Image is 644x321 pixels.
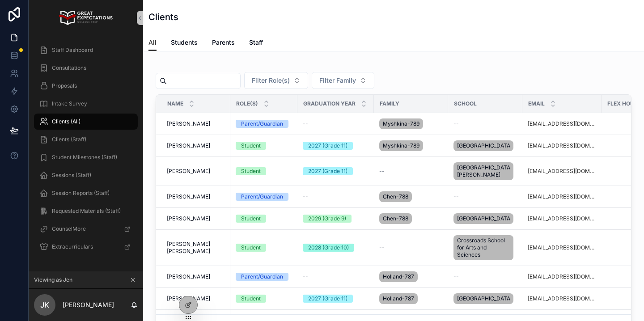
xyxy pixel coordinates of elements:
[457,142,510,149] span: [GEOGRAPHIC_DATA]
[236,215,292,223] a: Student
[453,273,459,280] span: --
[383,142,419,149] span: Myshkina-789
[34,96,138,112] a: Intake Survey
[167,193,225,200] a: [PERSON_NAME]
[63,300,114,309] p: [PERSON_NAME]
[241,215,261,223] div: Student
[52,64,86,72] span: Consultations
[303,215,369,223] a: 2029 (Grade 9)
[379,190,443,204] a: Chen-788
[52,154,117,161] span: Student Milestones (Staff)
[212,34,235,52] a: Parents
[167,273,225,280] a: [PERSON_NAME]
[379,291,443,306] a: Holland-787
[167,120,225,127] a: [PERSON_NAME]
[236,167,292,175] a: Student
[453,233,517,262] a: Crossroads School for Arts and Sciences
[312,72,374,89] button: Select Button
[379,244,443,251] a: --
[52,136,86,143] span: Clients (Staff)
[244,72,308,89] button: Select Button
[171,38,198,47] span: Students
[303,273,369,280] a: --
[303,100,356,107] span: Graduation Year
[457,215,510,222] span: [GEOGRAPHIC_DATA]
[453,120,517,127] a: --
[379,117,443,131] a: Myshkina-789
[40,300,49,310] span: JK
[167,168,225,175] a: [PERSON_NAME]
[303,273,308,280] span: --
[453,211,517,226] a: [GEOGRAPHIC_DATA]
[241,273,283,281] div: Parent/Guardian
[308,295,347,303] div: 2027 (Grade 11)
[236,100,258,107] span: Role(s)
[236,193,292,201] a: Parent/Guardian
[167,215,225,222] a: [PERSON_NAME]
[34,221,138,237] a: CounselMore
[528,120,596,127] a: [EMAIL_ADDRESS][DOMAIN_NAME]
[236,295,292,303] a: Student
[167,142,225,149] a: [PERSON_NAME]
[236,142,292,150] a: Student
[241,120,283,128] div: Parent/Guardian
[528,215,596,222] a: [EMAIL_ADDRESS][DOMAIN_NAME]
[236,120,292,128] a: Parent/Guardian
[303,120,369,127] a: --
[241,295,261,303] div: Student
[453,160,517,182] a: [GEOGRAPHIC_DATA][PERSON_NAME]
[457,237,510,258] span: Crossroads School for Arts and Sciences
[167,295,225,302] a: [PERSON_NAME]
[528,168,596,175] a: [EMAIL_ADDRESS][DOMAIN_NAME]
[303,167,369,175] a: 2027 (Grade 11)
[34,276,72,283] span: Viewing as Jen
[148,11,178,23] h1: Clients
[34,167,138,183] a: Sessions (Staff)
[29,36,143,266] div: scrollable content
[167,295,210,302] span: [PERSON_NAME]
[249,34,263,52] a: Staff
[34,114,138,130] a: Clients (All)
[308,167,347,175] div: 2027 (Grade 11)
[34,42,138,58] a: Staff Dashboard
[303,193,308,200] span: --
[167,142,210,149] span: [PERSON_NAME]
[453,193,459,200] span: --
[379,168,443,175] a: --
[52,118,80,125] span: Clients (All)
[303,120,308,127] span: --
[453,120,459,127] span: --
[379,244,385,251] span: --
[52,82,77,89] span: Proposals
[52,243,93,250] span: Extracurriculars
[303,193,369,200] a: --
[528,193,596,200] a: [EMAIL_ADDRESS][DOMAIN_NAME]
[34,149,138,165] a: Student Milestones (Staff)
[52,207,121,215] span: Requested Materials (Staff)
[59,11,112,25] img: App logo
[34,185,138,201] a: Session Reports (Staff)
[457,164,510,178] span: [GEOGRAPHIC_DATA][PERSON_NAME]
[241,167,261,175] div: Student
[52,172,91,179] span: Sessions (Staff)
[148,38,157,47] span: All
[34,78,138,94] a: Proposals
[167,193,210,200] span: [PERSON_NAME]
[528,273,596,280] a: [EMAIL_ADDRESS][DOMAIN_NAME]
[167,273,210,280] span: [PERSON_NAME]
[236,244,292,252] a: Student
[167,241,225,255] a: [PERSON_NAME] [PERSON_NAME]
[212,38,235,47] span: Parents
[236,273,292,281] a: Parent/Guardian
[453,273,517,280] a: --
[457,295,510,302] span: [GEOGRAPHIC_DATA]
[383,193,408,200] span: Chen-788
[167,215,210,222] span: [PERSON_NAME]
[52,225,86,232] span: CounselMore
[303,295,369,303] a: 2027 (Grade 11)
[379,270,443,284] a: Holland-787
